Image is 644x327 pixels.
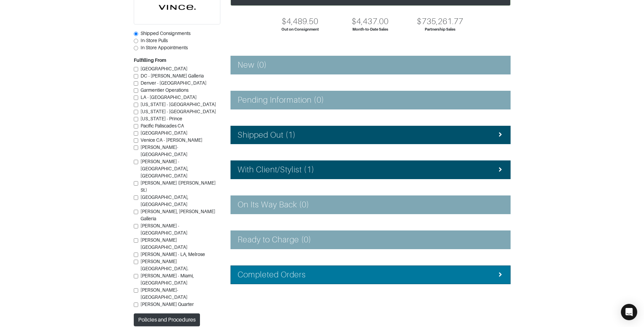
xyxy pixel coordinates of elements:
[141,194,188,207] span: [GEOGRAPHIC_DATA], [GEOGRAPHIC_DATA]
[134,110,138,114] input: [US_STATE] - [GEOGRAPHIC_DATA]
[238,165,314,175] h4: With Client/Stylist (1)
[134,67,138,71] input: [GEOGRAPHIC_DATA]
[141,302,194,307] span: [PERSON_NAME] Quarter
[141,116,182,121] span: [US_STATE] - Prince
[141,287,187,300] span: [PERSON_NAME]- [GEOGRAPHIC_DATA]
[134,124,138,128] input: Pacific Paliscades CA
[141,273,194,286] span: [PERSON_NAME] - Miami, [GEOGRAPHIC_DATA]
[141,109,216,114] span: [US_STATE] - [GEOGRAPHIC_DATA]
[141,252,205,257] span: [PERSON_NAME] - LA, Melrose
[141,223,187,236] span: [PERSON_NAME] - [GEOGRAPHIC_DATA]
[141,45,188,50] span: In Store Appointments
[238,235,312,245] h4: Ready to Charge (0)
[134,32,138,36] input: Shipped Consignments
[134,138,138,143] input: Venice CA - [PERSON_NAME]
[141,80,206,86] span: Denver - [GEOGRAPHIC_DATA]
[134,74,138,79] input: DC - [PERSON_NAME] Galleria
[141,73,204,79] span: DC - [PERSON_NAME] Galleria
[141,87,188,93] span: Garmentier Operations
[134,160,138,164] input: [PERSON_NAME] - [GEOGRAPHIC_DATA], [GEOGRAPHIC_DATA]
[134,253,138,257] input: [PERSON_NAME] - LA, Melrose
[141,144,187,157] span: [PERSON_NAME]-[GEOGRAPHIC_DATA]
[134,117,138,121] input: [US_STATE] - Prince
[134,103,138,107] input: [US_STATE] - [GEOGRAPHIC_DATA]
[141,66,187,71] span: [GEOGRAPHIC_DATA]
[134,88,138,93] input: Garmentier Operations
[238,60,267,70] h4: New (0)
[134,238,138,243] input: [PERSON_NAME][GEOGRAPHIC_DATA]
[134,288,138,293] input: [PERSON_NAME]- [GEOGRAPHIC_DATA]
[141,38,168,43] span: In-Store Pulls
[134,46,138,50] input: In Store Appointments
[141,180,216,193] span: [PERSON_NAME] ([PERSON_NAME] St.)
[238,270,306,280] h4: Completed Orders
[134,303,138,307] input: [PERSON_NAME] Quarter
[141,94,197,100] span: LA - [GEOGRAPHIC_DATA]
[141,209,215,221] span: [PERSON_NAME], [PERSON_NAME] Galleria
[238,95,324,105] h4: Pending Information (0)
[134,96,138,100] input: LA - [GEOGRAPHIC_DATA]
[352,17,388,27] div: $4,437.00
[134,195,138,200] input: [GEOGRAPHIC_DATA], [GEOGRAPHIC_DATA]
[281,27,319,32] div: Out on Consignment
[141,237,187,250] span: [PERSON_NAME][GEOGRAPHIC_DATA]
[417,17,463,27] div: $735,261.77
[134,210,138,214] input: [PERSON_NAME], [PERSON_NAME] Galleria
[134,39,138,43] input: In-Store Pulls
[238,200,310,210] h4: On Its Way Back (0)
[134,224,138,228] input: [PERSON_NAME] - [GEOGRAPHIC_DATA]
[141,137,202,143] span: Venice CA - [PERSON_NAME]
[141,130,187,136] span: [GEOGRAPHIC_DATA]
[141,159,188,178] span: [PERSON_NAME] - [GEOGRAPHIC_DATA], [GEOGRAPHIC_DATA]
[134,81,138,86] input: Denver - [GEOGRAPHIC_DATA]
[134,313,200,326] button: Policies and Procedures
[134,131,138,136] input: [GEOGRAPHIC_DATA]
[134,145,138,150] input: [PERSON_NAME]-[GEOGRAPHIC_DATA]
[141,102,216,107] span: [US_STATE] - [GEOGRAPHIC_DATA]
[141,123,184,128] span: Pacific Paliscades CA
[134,260,138,264] input: [PERSON_NAME][GEOGRAPHIC_DATA].
[134,57,166,64] label: Fulfilling From
[621,304,637,320] div: Open Intercom Messenger
[134,274,138,278] input: [PERSON_NAME] - Miami, [GEOGRAPHIC_DATA]
[141,31,190,36] span: Shipped Consignments
[238,130,296,140] h4: Shipped Out (1)
[134,181,138,186] input: [PERSON_NAME] ([PERSON_NAME] St.)
[425,27,456,32] div: Partnership Sales
[141,259,188,271] span: [PERSON_NAME][GEOGRAPHIC_DATA].
[282,17,318,27] div: $4,489.50
[352,27,388,32] div: Month-to-Date Sales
